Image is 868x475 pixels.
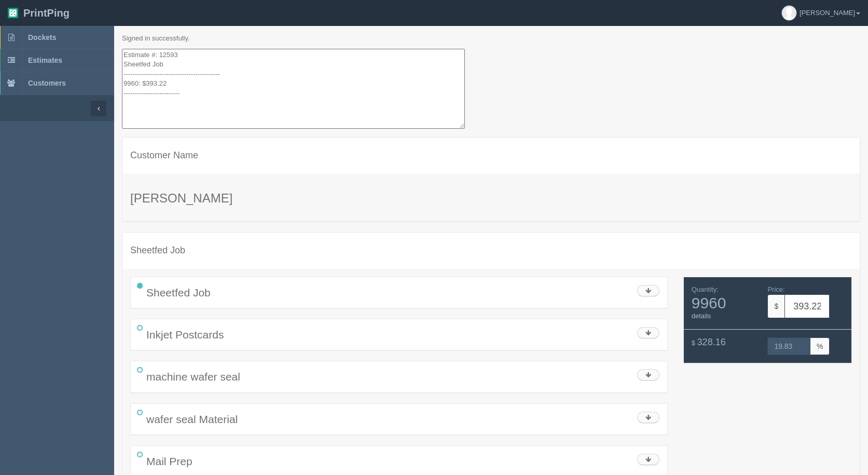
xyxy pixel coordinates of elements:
[146,413,238,425] span: wafer seal Material
[810,337,830,355] span: %
[767,294,784,318] span: $
[130,246,852,256] h4: Sheetfed Job
[28,56,62,64] span: Estimates
[130,151,852,161] h4: Customer Name
[146,371,240,383] span: machine wafer seal
[782,6,796,20] img: avatar_default-7531ab5dedf162e01f1e0bb0964e6a185e93c5c22dfe317fb01d7f8cd2b1632c.jpg
[130,192,852,205] h3: [PERSON_NAME]
[692,339,695,347] span: $
[146,329,224,341] span: Inkjet Postcards
[28,33,56,42] span: Dockets
[697,337,726,347] span: 328.16
[122,34,860,44] p: Signed in successfully.
[8,8,18,18] img: logo-3e63b451c926e2ac314895c53de4908e5d424f24456219fb08d385ab2e579770.png
[146,455,192,467] span: Mail Prep
[146,287,211,298] span: Sheetfed Job
[692,286,719,293] span: Quantity:
[692,312,711,320] a: details
[122,49,465,129] textarea: Estimate #: 12593 Sheetfed Job ------------------------------------------- 9960: $393.22 --------...
[767,286,784,293] span: Price:
[28,79,66,87] span: Customers
[692,294,760,311] span: 9960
